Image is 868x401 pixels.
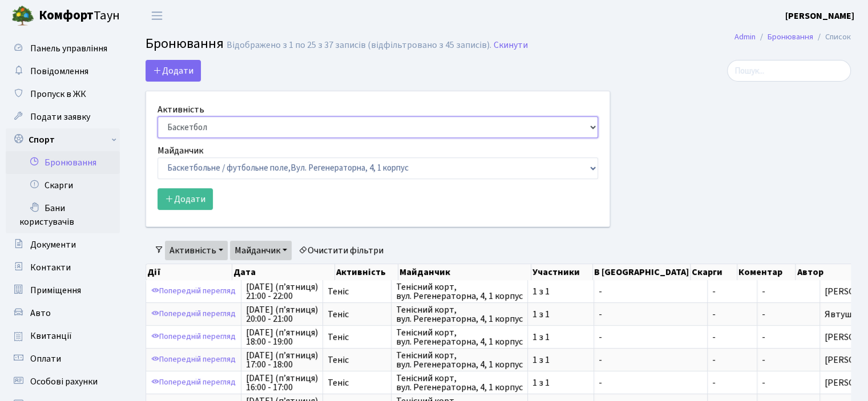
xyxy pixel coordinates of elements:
[6,256,120,279] a: Контакти
[712,378,752,387] span: -
[30,261,71,274] span: Контакти
[232,264,334,280] th: Дата
[599,333,703,342] span: -
[11,5,34,27] img: logo.png
[148,328,239,346] a: Попередній перегляд
[712,287,752,296] span: -
[727,60,851,82] input: Пошук...
[762,376,765,389] span: -
[30,65,88,78] span: Повідомлення
[532,378,589,387] span: 1 з 1
[335,264,398,280] th: Активність
[396,351,523,369] span: Тенісний корт, вул. Регенераторна, 4, 1 корпус
[762,308,765,321] span: -
[6,128,120,151] a: Спорт
[328,333,386,342] span: Теніс
[494,40,528,51] a: Скинути
[768,31,813,43] a: Бронювання
[6,233,120,256] a: Документи
[30,238,76,251] span: Документи
[6,151,120,174] a: Бронювання
[230,241,292,260] a: Майданчик
[328,355,386,364] span: Теніс
[6,370,120,393] a: Особові рахунки
[396,305,523,323] span: Тенісний корт, вул. Регенераторна, 4, 1 корпус
[398,264,531,280] th: Майданчик
[30,111,90,123] span: Подати заявку
[146,60,201,82] button: Додати
[717,25,868,49] nav: breadcrumb
[148,282,239,300] a: Попередній перегляд
[712,355,752,364] span: -
[148,374,239,391] a: Попередній перегляд
[762,354,765,366] span: -
[30,330,72,342] span: Квитанції
[143,6,171,25] button: Переключити навігацію
[532,355,589,364] span: 1 з 1
[396,374,523,392] span: Тенісний корт, вул. Регенераторна, 4, 1 корпус
[246,282,318,301] span: [DATE] (п’ятниця) 21:00 - 22:00
[30,88,86,100] span: Пропуск в ЖК
[691,264,737,280] th: Скарги
[712,310,752,319] span: -
[158,144,203,157] label: Майданчик
[813,31,851,43] li: Список
[39,6,120,26] span: Таун
[532,287,589,296] span: 1 з 1
[328,378,386,387] span: Теніс
[762,331,765,343] span: -
[785,9,854,23] a: [PERSON_NAME]
[6,83,120,106] a: Пропуск в ЖК
[6,302,120,325] a: Авто
[6,60,120,83] a: Повідомлення
[39,6,94,25] b: Комфорт
[396,282,523,301] span: Тенісний корт, вул. Регенераторна, 4, 1 корпус
[30,42,107,55] span: Панель управління
[146,264,232,280] th: Дії
[6,347,120,370] a: Оплати
[146,34,224,54] span: Бронювання
[30,375,98,388] span: Особові рахунки
[158,188,213,210] button: Додати
[6,106,120,128] a: Подати заявку
[599,287,703,296] span: -
[593,264,691,280] th: В [GEOGRAPHIC_DATA]
[30,284,81,297] span: Приміщення
[328,310,386,319] span: Теніс
[6,174,120,197] a: Скарги
[328,287,386,296] span: Теніс
[30,307,51,319] span: Авто
[158,103,204,116] label: Активність
[148,305,239,323] a: Попередній перегляд
[246,374,318,392] span: [DATE] (п’ятниця) 16:00 - 17:00
[148,351,239,368] a: Попередній перегляд
[396,328,523,346] span: Тенісний корт, вул. Регенераторна, 4, 1 корпус
[246,305,318,323] span: [DATE] (п’ятниця) 20:00 - 21:00
[246,328,318,346] span: [DATE] (п’ятниця) 18:00 - 19:00
[599,355,703,364] span: -
[599,378,703,387] span: -
[737,264,796,280] th: Коментар
[227,40,491,51] div: Відображено з 1 по 25 з 37 записів (відфільтровано з 45 записів).
[599,310,703,319] span: -
[294,241,388,260] a: Очистити фільтри
[762,285,765,298] span: -
[165,241,228,260] a: Активність
[734,31,756,43] a: Admin
[785,10,854,22] b: [PERSON_NAME]
[532,310,589,319] span: 1 з 1
[246,351,318,369] span: [DATE] (п’ятниця) 17:00 - 18:00
[6,197,120,233] a: Бани користувачів
[712,333,752,342] span: -
[531,264,593,280] th: Участники
[532,333,589,342] span: 1 з 1
[6,325,120,347] a: Квитанції
[30,353,61,365] span: Оплати
[6,279,120,302] a: Приміщення
[6,37,120,60] a: Панель управління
